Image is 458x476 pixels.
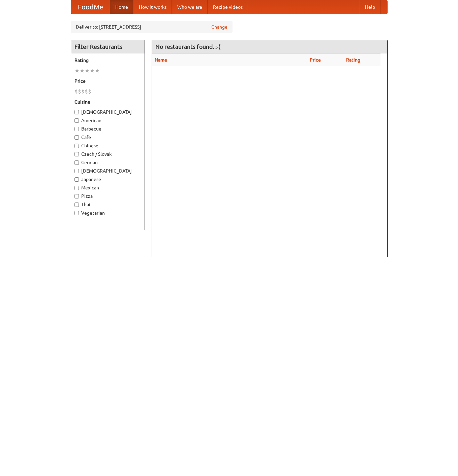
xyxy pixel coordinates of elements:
[74,110,79,114] input: [DEMOGRAPHIC_DATA]
[74,203,79,207] input: Thai
[74,177,79,182] input: Japanese
[74,117,141,124] label: American
[74,135,79,140] input: Cafe
[85,67,90,74] li: ★
[78,88,81,95] li: $
[74,159,141,166] label: German
[360,0,380,14] a: Help
[71,21,233,33] div: Deliver to: [STREET_ADDRESS]
[95,67,100,74] li: ★
[74,186,79,190] input: Mexican
[74,193,141,199] label: Pizza
[74,99,141,105] h5: Cuisine
[74,57,141,64] h5: Rating
[74,210,141,216] label: Vegetarian
[74,109,141,115] label: [DEMOGRAPHIC_DATA]
[211,24,227,30] a: Change
[88,88,91,95] li: $
[74,194,79,198] input: Pizza
[74,160,79,165] input: German
[74,169,79,173] input: [DEMOGRAPHIC_DATA]
[90,67,95,74] li: ★
[110,0,133,14] a: Home
[74,144,79,148] input: Chinese
[74,142,141,149] label: Chinese
[310,57,321,63] a: Price
[74,78,141,84] h5: Price
[74,176,141,183] label: Japanese
[74,134,141,141] label: Cafe
[74,118,79,123] input: American
[74,125,141,132] label: Barbecue
[71,0,110,14] a: FoodMe
[74,127,79,131] input: Barbecue
[74,201,141,208] label: Thai
[155,43,220,50] ng-pluralize: No restaurants found. :-(
[71,40,145,53] h4: Filter Restaurants
[74,88,78,95] li: $
[172,0,208,14] a: Who we are
[346,57,360,63] a: Rating
[74,168,141,174] label: [DEMOGRAPHIC_DATA]
[81,88,85,95] li: $
[74,184,141,191] label: Mexican
[85,88,88,95] li: $
[80,67,85,74] li: ★
[208,0,248,14] a: Recipe videos
[155,57,167,63] a: Name
[74,211,79,215] input: Vegetarian
[74,151,141,157] label: Czech / Slovak
[133,0,172,14] a: How it works
[74,152,79,156] input: Czech / Slovak
[74,67,80,74] li: ★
